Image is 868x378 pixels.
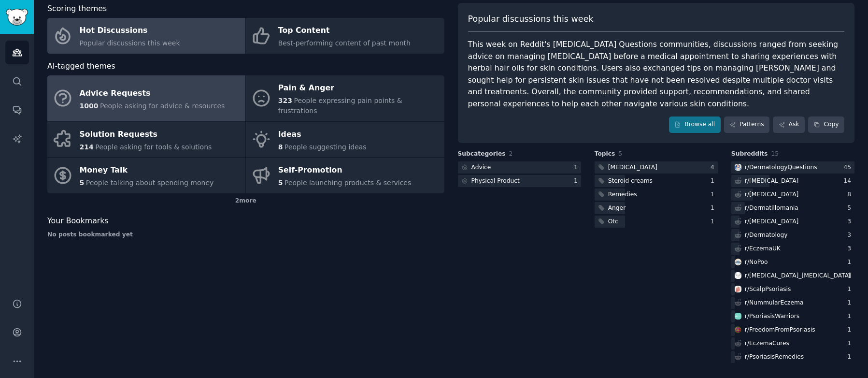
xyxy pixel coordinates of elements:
div: 1 [574,163,581,172]
div: r/ DermatologyQuestions [745,163,817,172]
span: 2 [509,150,513,157]
div: r/ PsoriasisRemedies [745,353,804,362]
span: Subcategories [458,150,506,159]
div: 5 [847,204,854,213]
div: Ideas [278,127,367,142]
a: Browse all [669,116,721,133]
div: 1 [847,285,854,294]
span: People asking for advice & resources [100,102,225,110]
span: Popular discussions this week [468,13,594,25]
div: r/ Dermatology [745,231,788,240]
div: r/ PsoriasisWarriors [745,312,799,321]
a: Advice Requests1000People asking for advice & resources [47,75,245,121]
div: 8 [847,190,854,199]
div: Steroid creams [608,177,653,186]
div: 45 [843,163,854,172]
div: r/ EczemaUK [745,245,781,253]
a: r/NummularEczema1 [731,297,854,309]
a: r/Dermatillomania5 [731,202,854,214]
span: People talking about spending money [86,179,214,187]
span: Popular discussions this week [80,39,180,47]
div: Remedies [608,190,637,199]
a: r/EczemaCures1 [731,337,854,349]
a: r/PsoriasisRemedies1 [731,351,854,363]
span: Your Bookmarks [47,215,109,227]
div: r/ Dermatillomania [745,204,798,213]
div: Advice [471,163,491,172]
div: 1 [847,258,854,267]
div: r/ [MEDICAL_DATA]_[MEDICAL_DATA] [745,272,851,280]
div: 14 [843,177,854,186]
button: Copy [808,116,844,133]
div: [MEDICAL_DATA] [608,163,657,172]
a: Patterns [724,116,769,133]
img: DermatologyQuestions [735,164,741,171]
div: Hot Discussions [80,23,180,39]
a: r/Dermatology3 [731,229,854,241]
span: 15 [771,150,779,157]
div: 1 [847,312,854,321]
a: Advice1 [458,161,581,174]
a: [MEDICAL_DATA]4 [595,161,718,174]
div: 3 [847,218,854,226]
a: Pain & Anger323People expressing pain points & frustrations [246,75,444,121]
a: PsoriasisWarriorsr/PsoriasisWarriors1 [731,310,854,322]
a: Anger1 [595,202,718,214]
img: Dyshidrosis_Eczema [735,272,741,279]
span: 323 [278,97,292,104]
span: 214 [80,143,94,151]
a: Remedies1 [595,189,718,201]
div: 3 [847,231,854,240]
span: 5 [618,150,622,157]
div: 1 [847,326,854,334]
a: r/EczemaUK3 [731,243,854,255]
div: Solution Requests [80,127,212,142]
span: 1000 [80,102,99,110]
span: Best-performing content of past month [278,39,411,47]
span: People asking for tools & solutions [95,143,212,151]
a: Money Talk5People talking about spending money [47,158,245,193]
span: AI-tagged themes [47,60,115,73]
img: ScalpPsoriasis [735,286,741,292]
div: 1 [711,204,718,213]
img: FreedomFromPsoriasis [735,326,741,333]
div: r/ FreedomFromPsoriasis [745,326,815,334]
a: NoPoor/NoPoo1 [731,256,854,268]
a: Self-Promotion5People launching products & services [246,158,444,193]
div: Advice Requests [80,86,225,101]
div: 1 [711,177,718,186]
div: 1 [847,299,854,307]
span: 5 [80,179,85,187]
div: 1 [847,272,854,280]
span: People launching products & services [285,179,411,187]
span: People expressing pain points & frustrations [278,97,402,115]
a: Top ContentBest-performing content of past month [246,18,444,54]
div: 3 [847,245,854,253]
div: r/ [MEDICAL_DATA] [745,177,799,186]
img: GummySearch logo [6,9,28,26]
a: Dyshidrosis_Eczemar/[MEDICAL_DATA]_[MEDICAL_DATA]1 [731,270,854,282]
div: Money Talk [80,163,214,178]
div: 4 [711,163,718,172]
a: Ideas8People suggesting ideas [246,122,444,158]
div: 1 [711,218,718,226]
div: Top Content [278,23,411,39]
img: NoPoo [735,259,741,265]
div: 1 [847,339,854,348]
a: Steroid creams1 [595,175,718,187]
div: 1 [711,190,718,199]
a: r/[MEDICAL_DATA]14 [731,175,854,187]
a: ScalpPsoriasisr/ScalpPsoriasis1 [731,283,854,295]
a: Ask [773,116,805,133]
div: 2 more [47,193,444,209]
div: This week on Reddit's [MEDICAL_DATA] Questions communities, discussions ranged from seeking advic... [468,39,845,110]
span: Scoring themes [47,3,107,15]
div: r/ NummularEczema [745,299,804,307]
a: Physical Product1 [458,175,581,187]
span: 5 [278,179,283,187]
div: 1 [847,353,854,362]
div: r/ NoPoo [745,258,768,267]
a: Hot DiscussionsPopular discussions this week [47,18,245,54]
span: People suggesting ideas [285,143,367,151]
div: Pain & Anger [278,81,439,96]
